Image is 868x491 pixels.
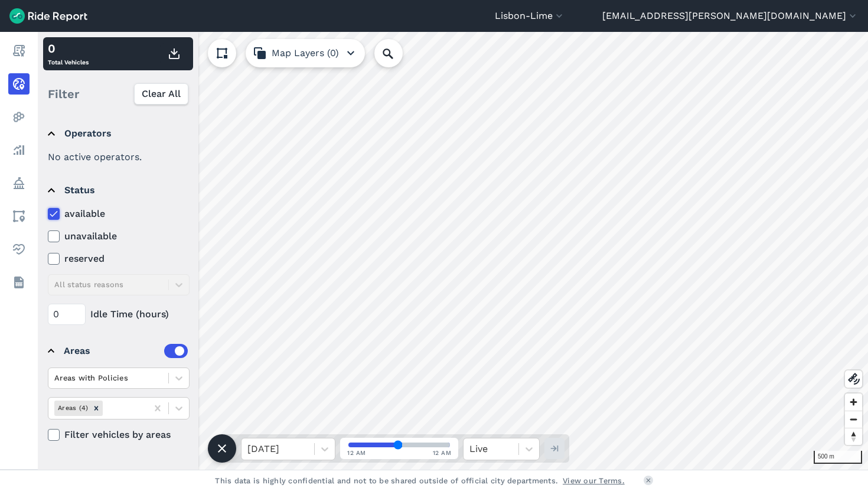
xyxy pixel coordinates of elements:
canvas: Map [38,32,868,470]
button: Zoom in [845,394,862,411]
div: Filter [43,76,193,112]
button: Clear All [134,83,188,105]
span: Clear All [142,87,181,101]
label: available [48,207,190,221]
div: Areas [64,344,188,358]
a: Analyze [8,139,30,161]
button: Map Layers (0) [246,39,365,67]
label: Filter vehicles by areas [48,428,190,442]
button: Reset bearing to north [845,428,862,445]
div: 500 m [814,451,862,464]
a: Heatmaps [8,106,30,128]
button: [EMAIL_ADDRESS][PERSON_NAME][DOMAIN_NAME] [602,9,859,23]
a: Realtime [8,73,30,95]
a: Areas [8,206,30,227]
span: 12 AM [347,448,366,457]
label: unavailable [48,229,190,243]
a: View our Terms. [563,475,625,486]
a: Report [8,40,30,61]
span: 12 AM [433,448,452,457]
div: Remove Areas (4) [90,401,103,415]
summary: Operators [48,117,188,150]
summary: Areas [48,334,188,368]
button: Zoom out [845,411,862,428]
div: Total Vehicles [48,40,89,68]
div: No active operators. [48,150,190,164]
summary: Status [48,174,188,207]
div: Idle Time (hours) [48,304,190,325]
label: reserved [48,252,190,266]
div: 0 [48,40,89,57]
a: Datasets [8,272,30,293]
img: Ride Report [9,8,87,24]
input: Search Location or Vehicles [374,39,422,67]
button: Lisbon-Lime [495,9,565,23]
a: Health [8,239,30,260]
a: Policy [8,173,30,194]
div: Areas (4) [54,401,90,415]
